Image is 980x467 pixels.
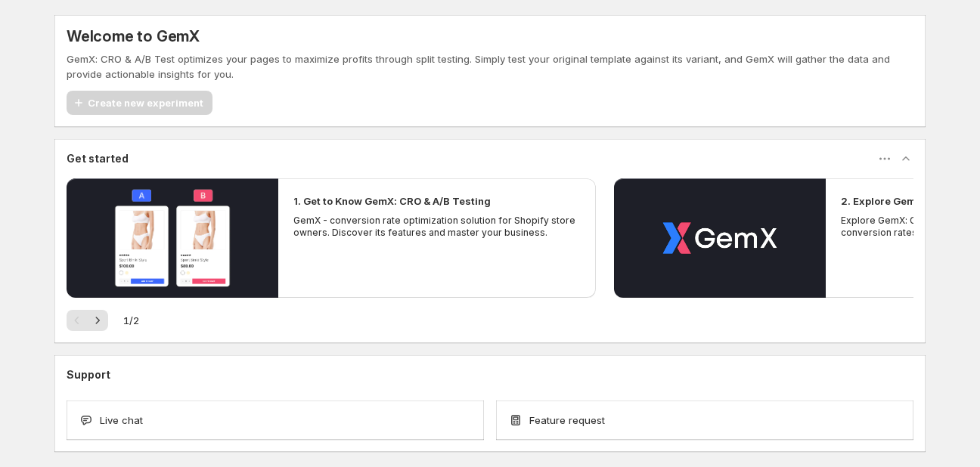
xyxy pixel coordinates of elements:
[529,413,605,428] span: Feature request
[67,27,200,45] h5: Welcome to GemX
[67,178,278,298] button: Play video
[293,193,491,209] h2: 1. Get to Know GemX: CRO & A/B Testing
[123,313,139,328] span: 1 / 2
[67,367,110,382] h3: Support
[67,151,129,166] h3: Get started
[293,215,581,239] p: GemX - conversion rate optimization solution for Shopify store owners. Discover its features and ...
[614,178,826,298] button: Play video
[67,51,913,82] p: GemX: CRO & A/B Test optimizes your pages to maximize profits through split testing. Simply test ...
[67,310,108,331] nav: Pagination
[100,413,143,428] span: Live chat
[87,310,108,331] button: Next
